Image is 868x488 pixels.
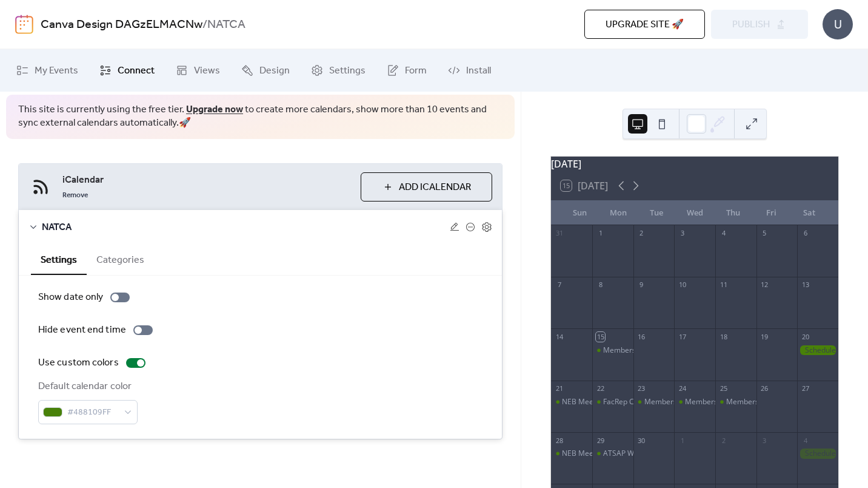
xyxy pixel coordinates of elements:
div: 12 [760,280,769,290]
div: 11 [719,280,728,290]
div: 2 [719,436,728,445]
div: 4 [801,436,810,445]
button: Upgrade site 🚀 [584,10,705,39]
div: Membership Call [644,397,702,407]
div: 28 [555,436,564,445]
span: Remove [62,191,88,200]
div: 15 [596,332,605,341]
div: 16 [637,332,646,341]
div: Schedule Posting [797,449,838,459]
div: 3 [760,436,769,445]
a: Install [439,54,500,87]
div: Membership Call [633,397,675,407]
div: 20 [801,332,810,341]
div: 26 [760,384,769,393]
div: Default calendar color [38,379,135,394]
div: Tue [637,201,675,225]
div: 8 [596,280,605,290]
div: Membership Call [674,397,715,407]
a: Views [167,54,229,87]
a: Canva Design DAGzELMACNw [41,13,202,36]
span: Settings [329,64,366,78]
div: 22 [596,384,605,393]
button: Categories [87,244,154,274]
b: / [202,13,207,36]
div: 25 [719,384,728,393]
span: #488109FF [67,405,118,420]
div: Wed [676,201,714,225]
span: iCalendar [62,173,351,188]
span: Views [194,64,220,78]
div: FacRep Call [592,397,633,407]
div: 14 [555,332,564,341]
button: Settings [31,244,87,275]
span: Connect [118,64,155,78]
div: 9 [637,280,646,290]
div: 1 [596,229,605,238]
button: Add iCalendar [361,172,492,202]
div: 3 [678,229,687,238]
div: 6 [801,229,810,238]
div: Sun [561,201,599,225]
div: [DATE] [551,157,838,171]
img: ical [28,175,53,199]
div: Membership Call [715,397,756,407]
span: Form [405,64,427,78]
div: ATSAP Webinar [592,449,633,459]
div: 7 [555,280,564,290]
span: Design [259,64,290,78]
div: 2 [637,229,646,238]
div: 24 [678,384,687,393]
a: Settings [302,54,375,87]
span: My Events [35,64,78,78]
div: 18 [719,332,728,341]
div: Membership Meeting [603,345,676,356]
div: Thu [714,201,752,225]
div: 10 [678,280,687,290]
div: NEB Meeting [551,397,592,407]
div: Membership Call [726,397,784,407]
span: NATCA [42,220,450,235]
span: Upgrade site 🚀 [606,18,684,32]
div: 27 [801,384,810,393]
div: 17 [678,332,687,341]
a: Design [232,54,299,87]
div: Use custom colors [38,356,119,370]
span: Install [466,64,491,78]
a: Connect [90,54,164,87]
b: NATCA [207,13,245,36]
div: 23 [637,384,646,393]
div: Fri [752,201,790,225]
div: Membership Call [685,397,743,407]
div: NEB Meeting [562,449,606,459]
div: Mon [599,201,637,225]
div: 31 [555,229,564,238]
div: 30 [637,436,646,445]
div: 21 [555,384,564,393]
div: ATSAP Webinar [603,449,656,459]
div: Show date only [38,290,103,305]
div: 4 [719,229,728,238]
div: 13 [801,280,810,290]
div: FacRep Call [603,397,642,407]
a: Upgrade now [186,100,243,119]
span: This site is currently using the free tier. to create more calendars, show more than 10 events an... [18,103,502,130]
div: NEB Meeting [562,397,606,407]
div: NEB Meeting [551,449,592,459]
div: Schedule Posting [797,345,838,356]
a: My Events [7,54,87,87]
div: 19 [760,332,769,341]
div: Membership Meeting [592,345,633,356]
div: Hide event end time [38,323,126,337]
img: logo [15,15,33,34]
span: Add iCalendar [399,180,471,195]
div: U [823,9,853,39]
div: 1 [678,436,687,445]
div: Sat [790,201,829,225]
div: 5 [760,229,769,238]
div: 29 [596,436,605,445]
a: Form [378,54,436,87]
